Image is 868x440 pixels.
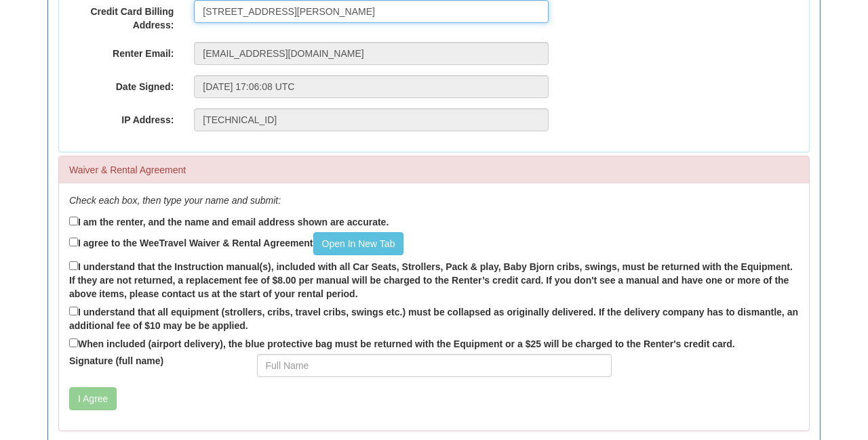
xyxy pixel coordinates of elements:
[59,354,247,368] label: Signature (full name)
[69,261,78,270] input: I understand that the Instruction manual(s), included with all Car Seats, Strollers, Pack & play,...
[59,42,184,60] label: Renter Email:
[59,108,184,127] label: IP Address:
[69,338,78,347] input: When included (airport delivery), the blue protective bag must be returned with the Equipment or ...
[69,214,389,229] label: I am the renter, and the name and email address shown are accurate.
[69,238,78,246] input: I agree to the WeeTravel Waiver & Rental AgreementOpen In New Tab
[69,195,281,206] em: Check each box, then type your name and submit:
[257,354,612,377] input: Full Name
[313,232,404,255] a: Open In New Tab
[69,217,78,225] input: I am the renter, and the name and email address shown are accurate.
[69,232,403,255] label: I agree to the WeeTravel Waiver & Rental Agreement
[59,75,184,93] label: Date Signed:
[69,304,799,332] label: I understand that all equipment (strollers, cribs, travel cribs, swings etc.) must be collapsed a...
[69,387,117,410] button: I Agree
[59,156,809,183] div: Waiver & Rental Agreement
[69,259,799,301] label: I understand that the Instruction manual(s), included with all Car Seats, Strollers, Pack & play,...
[69,336,735,351] label: When included (airport delivery), the blue protective bag must be returned with the Equipment or ...
[69,307,78,315] input: I understand that all equipment (strollers, cribs, travel cribs, swings etc.) must be collapsed a...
